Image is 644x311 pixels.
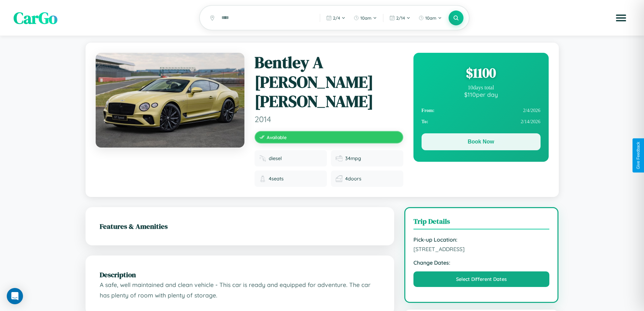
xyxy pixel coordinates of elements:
[345,155,361,161] span: 34 mpg
[255,114,403,124] span: 2014
[345,176,361,182] span: 4 doors
[100,221,380,231] h2: Features & Amenities
[323,13,349,23] button: 2/4
[336,175,342,182] img: Doors
[636,142,641,169] div: Give Feedback
[422,119,428,125] strong: To:
[422,91,541,98] div: $ 110 per day
[259,175,266,182] img: Seats
[422,64,541,82] div: $ 1100
[413,259,550,266] strong: Change Dates:
[100,280,380,301] p: A safe, well maintained and clean vehicle - This car is ready and equipped for adventure. The car...
[350,13,380,23] button: 10am
[100,270,380,280] h2: Description
[422,108,435,113] strong: From:
[396,15,405,21] span: 2 / 14
[96,53,244,148] img: Bentley A Smith GT Bentley 2014
[360,15,372,21] span: 10am
[269,176,284,182] span: 4 seats
[413,246,550,252] span: [STREET_ADDRESS]
[14,7,57,29] span: CarGo
[269,155,282,161] span: diesel
[612,8,630,27] button: Open menu
[333,15,340,21] span: 2 / 4
[7,288,23,304] div: Open Intercom Messenger
[413,216,550,229] h3: Trip Details
[255,53,403,111] h1: Bentley A [PERSON_NAME] [PERSON_NAME]
[259,155,266,162] img: Fuel type
[413,236,550,243] strong: Pick-up Location:
[413,271,550,287] button: Select Different Dates
[422,116,541,127] div: 2 / 14 / 2026
[422,105,541,116] div: 2 / 4 / 2026
[336,155,342,162] img: Fuel efficiency
[422,85,541,91] div: 10 days total
[415,13,445,23] button: 10am
[386,13,414,23] button: 2/14
[425,15,436,21] span: 10am
[267,134,287,140] span: Available
[422,133,541,150] button: Book Now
